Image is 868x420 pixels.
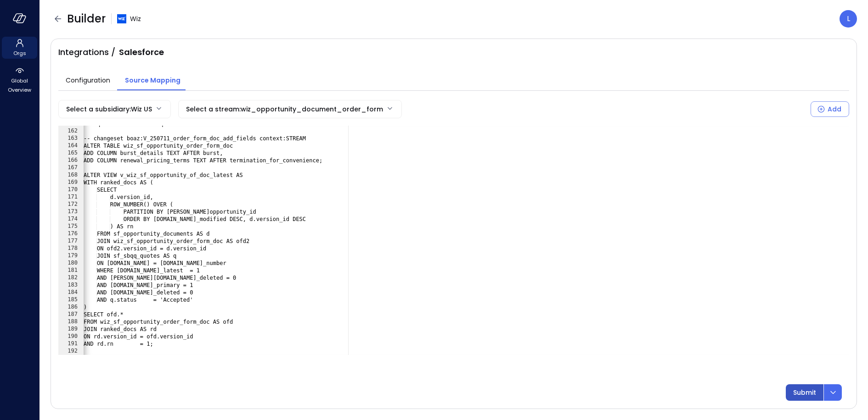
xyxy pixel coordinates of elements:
[58,274,84,282] div: 182
[67,11,106,26] span: Builder
[58,304,84,311] div: 186
[58,333,84,340] div: 190
[58,252,84,260] div: 179
[58,311,84,318] div: 187
[58,171,84,179] div: 168
[58,340,84,348] div: 191
[811,101,849,117] button: Add
[811,100,849,118] div: Select a Subsidiary to add a new Stream
[793,387,816,398] p: Submit
[130,14,141,24] span: Wiz
[58,282,84,289] div: 183
[58,289,84,296] div: 184
[2,37,37,59] div: Orgs
[58,127,84,135] div: 162
[58,186,84,193] div: 170
[58,223,84,230] div: 175
[58,164,84,171] div: 167
[125,75,180,85] span: Source Mapping
[13,49,26,58] span: Orgs
[58,238,84,245] div: 177
[58,245,84,252] div: 178
[186,100,383,118] div: Select a stream : wiz_opportunity_document_order_form
[840,10,857,28] div: Lee
[66,75,110,85] span: Configuration
[58,216,84,223] div: 174
[58,179,84,186] div: 169
[6,76,34,94] span: Global Overview
[58,149,84,157] div: 165
[2,64,37,95] div: Global Overview
[58,260,84,267] div: 180
[117,14,126,23] img: cfcvbyzhwvtbhao628kj
[58,208,84,216] div: 173
[58,157,84,164] div: 166
[58,135,84,142] div: 163
[823,384,842,401] button: dropdown-icon-button
[58,296,84,304] div: 185
[58,348,84,355] div: 192
[66,100,152,118] div: Select a subsidiary : Wiz US
[58,142,84,149] div: 164
[786,384,842,401] div: Button group with a nested menu
[847,13,850,24] p: L
[119,46,164,58] span: Salesforce
[58,201,84,208] div: 172
[58,230,84,238] div: 176
[58,326,84,333] div: 189
[58,193,84,201] div: 171
[58,46,115,58] span: Integrations /
[58,267,84,274] div: 181
[786,384,823,401] button: Submit
[58,318,84,326] div: 188
[828,104,841,115] div: Add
